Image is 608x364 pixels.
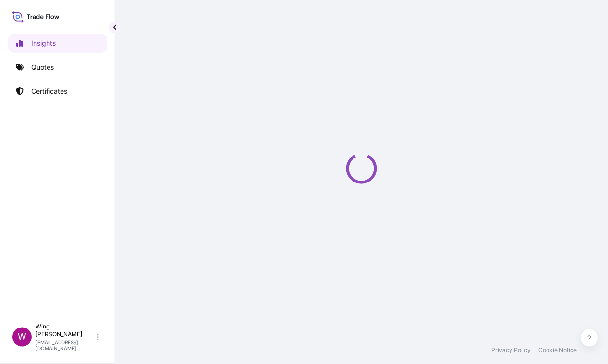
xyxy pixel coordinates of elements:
[18,332,26,342] span: W
[31,38,56,48] p: Insights
[31,86,67,96] p: Certificates
[539,347,577,354] a: Cookie Notice
[36,323,95,338] p: Wing [PERSON_NAME]
[36,340,95,352] p: [EMAIL_ADDRESS][DOMAIN_NAME]
[31,62,54,72] p: Quotes
[8,58,107,77] a: Quotes
[8,34,107,53] a: Insights
[492,347,531,354] a: Privacy Policy
[8,82,107,101] a: Certificates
